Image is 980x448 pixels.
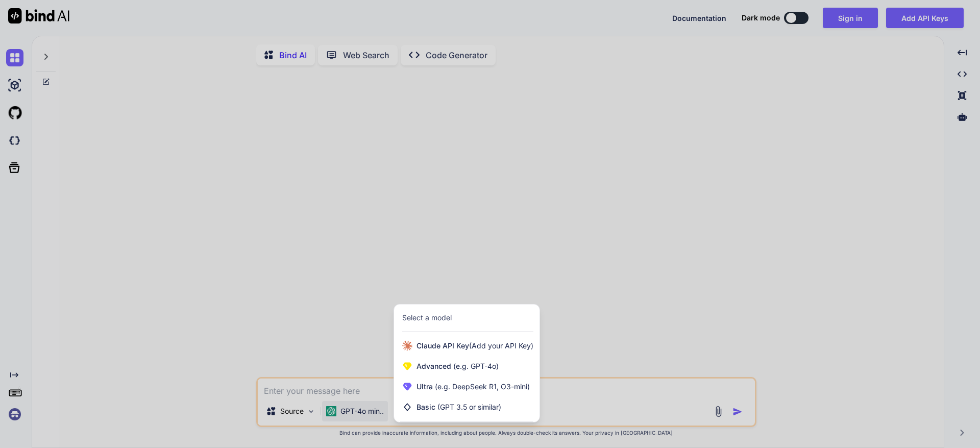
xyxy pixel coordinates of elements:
span: (Add your API Key) [469,341,533,350]
span: Claude API Key [416,341,533,351]
span: Ultra [416,382,530,392]
span: (e.g. GPT-4o) [451,362,499,370]
span: (GPT 3.5 or similar) [437,403,501,411]
div: Select a model [402,313,452,323]
span: Basic [416,402,501,412]
span: (e.g. DeepSeek R1, O3-mini) [433,382,530,391]
span: Advanced [416,361,499,371]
